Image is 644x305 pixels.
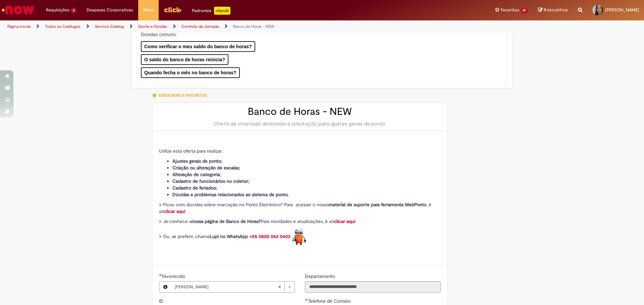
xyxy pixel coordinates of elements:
[192,7,230,15] div: Padroniza
[164,5,182,15] img: click_logo_yellow_360x200.png
[159,298,165,304] label: Somente leitura - ID
[544,7,568,13] span: Rascunhos
[95,24,124,29] a: Service Catalog
[46,7,69,13] span: Requisições
[159,201,441,215] p: > Ficou com dúvidas sobre marcação no Ponto Eletrônico? Para acessar o nosso , é só
[172,178,250,184] strong: Cadastro de funcionários no coletor;
[164,208,185,214] a: clicar aqui
[172,185,217,191] strong: Cadastro de feriados;
[172,171,221,177] strong: Alteração de categoria;
[71,8,76,13] span: 3
[159,218,441,225] p: > Já conhece a Para novidades e atualizações, é só
[141,54,228,65] button: O saldo do banco de horas reinicia?
[87,7,133,13] span: Despesas Corporativas
[45,24,80,29] a: Todos os Catálogos
[192,218,261,224] strong: nossa página de Banco de Horas?
[172,158,222,164] strong: Ajustes gerais de ponto;
[329,202,426,208] strong: material de suporte para ferramenta WebPonto
[274,282,284,292] abbr: Limpar campo Favorecido
[521,8,528,13] span: 27
[162,273,186,279] span: Necessários - Favorecido
[159,274,162,276] span: Obrigatório Preenchido
[159,148,223,154] span: Utilize esta oferta para realizar:
[172,192,288,198] strong: Dúvidas e problemas relacionados ao sistema de ponto.
[305,298,308,301] span: Obrigatório Preenchido
[171,282,294,292] a: [PERSON_NAME]Limpar campo Favorecido
[5,20,424,33] ul: Trilhas de página
[210,233,248,239] strong: Lupi no WhatsApp
[175,282,278,292] span: [PERSON_NAME]
[334,218,355,224] a: clicar aqui
[233,24,274,29] a: Banco de Horas - NEW
[141,67,240,78] button: Quando fecha o mês no banco de horas?
[181,24,219,29] a: Controle de Jornada
[159,121,441,127] div: Oferta de chamado destinada à solicitação para ajustes gerais de ponto.
[305,281,441,293] input: Departamento
[1,3,35,17] img: ServiceNow
[305,273,336,279] span: Somente leitura - Departamento
[159,298,165,304] span: Somente leitura - ID
[249,233,290,239] a: +55 0800 042 0403
[605,7,639,13] span: [PERSON_NAME]
[159,106,441,117] h2: Banco de Horas - NEW
[141,31,494,38] p: Dúvidas comuns:
[538,7,568,13] a: Rascunhos
[138,24,167,29] a: Gente e Gestão
[159,228,441,246] p: > Ou, se preferir, chame
[7,24,31,29] a: Página inicial
[141,41,255,52] button: Como verificar o meu saldo do banco de horas?
[172,165,240,171] strong: Criação ou alteração de escalas;
[159,93,207,98] span: Adicionar a Favoritos
[159,282,171,292] button: Favorecido, Visualizar este registro Sue Helen Alves Da Cruz
[152,88,211,102] button: Adicionar a Favoritos
[308,298,352,304] span: Telefone de Contato
[305,273,336,280] label: Somente leitura - Departamento
[143,7,154,13] span: More
[214,7,230,15] p: +GenAi
[501,7,519,13] span: Favoritos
